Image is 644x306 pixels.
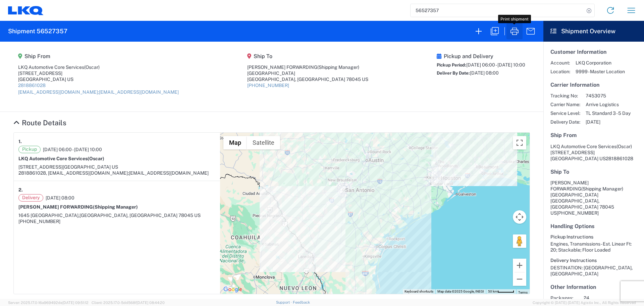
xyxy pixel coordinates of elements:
div: LKQ Automotive Core Services [18,64,179,70]
span: [GEOGRAPHIC_DATA], [GEOGRAPHIC_DATA] 78045 US [79,213,201,218]
div: [STREET_ADDRESS] [18,70,179,76]
span: (Oscar) [88,156,104,161]
h5: Other Information [550,284,637,290]
h5: Ship From [18,53,179,59]
span: (Shipping Manager) [93,204,138,210]
span: Account: [550,60,570,66]
span: Delivery [18,194,43,202]
div: 2818861028, [EMAIL_ADDRESS][DOMAIN_NAME];[EMAIL_ADDRESS][DOMAIN_NAME] [18,170,215,176]
h5: Ship From [550,132,637,138]
span: Location: [550,69,570,75]
span: 7453075 [586,93,631,99]
h5: Carrier Information [550,82,637,88]
span: Copyright © [DATE]-[DATE] Agistix Inc., All Rights Reserved [533,300,636,306]
a: Open this area in Google Maps (opens a new window) [222,285,244,294]
span: 9999 - Master Location [576,69,625,75]
button: Zoom in [513,259,526,272]
button: Show satellite imagery [247,136,280,149]
div: [GEOGRAPHIC_DATA] [247,70,368,76]
span: LKQ Automotive Core Services [550,144,616,149]
h5: Pickup and Delivery [437,53,525,59]
div: [GEOGRAPHIC_DATA] US [18,76,179,82]
span: Packages: [550,295,578,301]
h5: Handling Options [550,223,637,229]
span: [STREET_ADDRESS] [18,164,63,170]
span: Pickup Period: [437,62,466,68]
span: [DATE] 08:00 [470,70,499,76]
span: [GEOGRAPHIC_DATA] US [63,164,118,170]
span: [PERSON_NAME] FORWARDING [GEOGRAPHIC_DATA] [550,180,623,198]
span: 1645 [GEOGRAPHIC_DATA], [18,213,79,218]
span: Pickup [18,146,41,153]
span: [STREET_ADDRESS] [550,150,595,155]
img: Google [222,285,244,294]
div: [GEOGRAPHIC_DATA], [GEOGRAPHIC_DATA] 78045 US [247,76,368,82]
a: Hide Details [13,119,66,127]
a: Terms [518,291,528,294]
div: [PHONE_NUMBER] [18,218,215,224]
span: (Shipping Manager) [317,64,359,70]
h5: Ship To [247,53,368,59]
h6: Pickup Instructions [550,234,637,240]
button: Zoom out [513,272,526,286]
button: Drag Pegman onto the map to open Street View [513,234,526,248]
span: Client: 2025.17.0-5dd568f [92,301,165,305]
header: Shipment Overview [543,21,644,42]
div: DESTINATION: [GEOGRAPHIC_DATA], [GEOGRAPHIC_DATA] [550,265,637,277]
button: Keyboard shortcuts [405,289,433,294]
span: [PHONE_NUMBER] [557,210,599,216]
a: [PHONE_NUMBER] [247,83,289,88]
span: Tracking No: [550,93,580,99]
span: (Oscar) [84,64,100,70]
span: [DATE] 06:00 - [DATE] 10:00 [43,146,102,152]
span: [DATE] [586,119,631,125]
strong: LKQ Automotive Core Services [18,156,104,161]
button: Toggle fullscreen view [513,136,526,149]
span: 50 km [488,290,497,293]
span: [DATE] 08:00 [46,195,74,201]
span: Service Level: [550,110,580,116]
span: [DATE] 06:00 - [DATE] 10:00 [466,62,525,68]
button: Show street map [223,136,247,149]
span: Carrier Name: [550,101,580,107]
span: (Shipping Manager) [581,186,623,191]
strong: 1. [18,137,22,146]
address: [GEOGRAPHIC_DATA] US [550,143,637,162]
span: [DATE] 08:44:20 [137,301,165,305]
h5: Customer Information [550,49,637,55]
span: (Oscar) [616,144,632,149]
h6: Delivery Instructions [550,258,637,263]
span: Deliver By Date: [437,71,470,76]
a: [EMAIL_ADDRESS][DOMAIN_NAME];[EMAIL_ADDRESS][DOMAIN_NAME] [18,89,179,95]
span: Server: 2025.17.0-16a969492de [8,301,89,305]
span: TL Standard 3 - 5 Day [586,110,631,116]
a: Support [276,300,293,304]
span: Arrive Logistics [586,101,631,107]
span: 2818861028 [606,156,633,161]
h5: Ship To [550,169,637,175]
a: Feedback [293,300,310,304]
div: Engines, Transmissions - Est. Linear Ft: 20; Stackable; Floor Loaded [550,241,637,253]
span: 24 [584,295,641,301]
span: LKQ Corporation [576,60,625,66]
span: Map data ©2025 Google, INEGI [437,290,484,293]
span: [DATE] 09:51:12 [62,301,89,305]
button: Map Scale: 50 km per 46 pixels [486,289,516,294]
button: Map camera controls [513,210,526,224]
strong: [PERSON_NAME] FORWARDING [18,204,138,210]
h2: Shipment 56527357 [8,27,67,35]
span: Delivery Date: [550,119,580,125]
address: [GEOGRAPHIC_DATA], [GEOGRAPHIC_DATA] 78045 US [550,180,637,216]
strong: 2. [18,186,23,194]
div: [PERSON_NAME] FORWARDING [247,64,368,70]
a: 2818861028 [18,83,46,88]
input: Shipment, tracking or reference number [411,4,584,17]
